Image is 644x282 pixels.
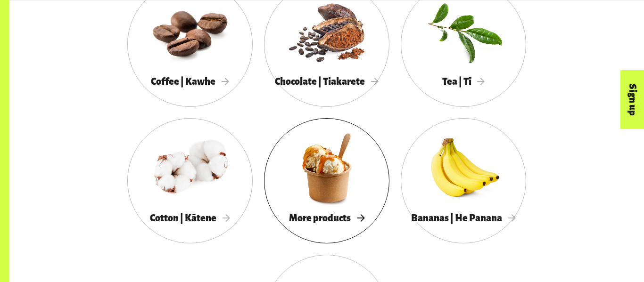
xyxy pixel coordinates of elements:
[151,76,229,87] span: Coffee | Kawhe
[150,213,230,223] span: Cotton | Kātene
[289,213,364,223] span: More products
[275,76,379,87] span: Chocolate | Tiakarete
[401,118,526,243] a: Bananas | He Panana
[411,213,516,223] span: Bananas | He Panana
[442,76,485,87] span: Tea | Tī
[264,118,389,243] a: More products
[127,118,253,243] a: Cotton | Kātene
